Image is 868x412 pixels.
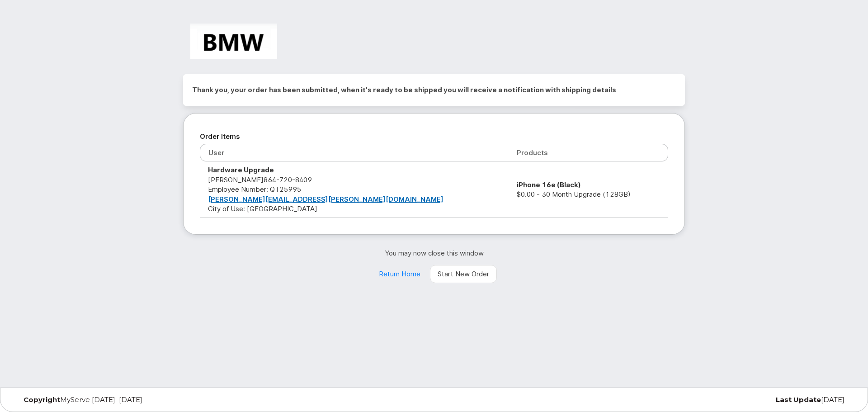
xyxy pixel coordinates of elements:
span: Employee Number: QT25995 [208,185,301,194]
td: [PERSON_NAME] City of Use: [GEOGRAPHIC_DATA] [200,161,509,218]
div: [DATE] [573,396,851,403]
td: $0.00 - 30 Month Upgrade (128GB) [509,161,668,218]
a: Return Home [371,265,428,283]
a: Start New Order [430,265,497,283]
a: [PERSON_NAME][EMAIL_ADDRESS][PERSON_NAME][DOMAIN_NAME] [208,195,443,204]
strong: iPhone 16e (Black) [517,180,581,189]
span: 8409 [292,175,312,184]
p: You may now close this window [183,248,685,258]
strong: Copyright [24,395,60,404]
span: 720 [276,175,292,184]
th: Products [509,144,668,161]
strong: Last Update [776,395,821,404]
h2: Order Items [200,130,668,143]
th: User [200,144,509,161]
img: BMW Manufacturing Co LLC [190,24,277,59]
span: 864 [264,175,312,184]
strong: Hardware Upgrade [208,166,274,174]
div: MyServe [DATE]–[DATE] [17,396,295,403]
h2: Thank you, your order has been submitted, when it's ready to be shipped you will receive a notifi... [192,83,676,97]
